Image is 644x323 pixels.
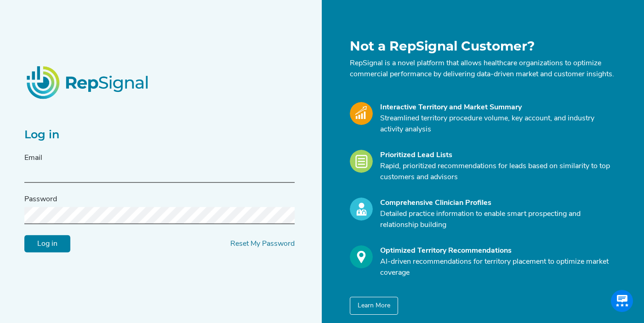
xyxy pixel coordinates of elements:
h1: Not a RepSignal Customer? [350,39,615,54]
a: Reset My Password [230,240,295,248]
img: RepSignalLogo.20539ed3.png [15,55,161,110]
input: Log in [24,235,70,253]
img: Optimize_Icon.261f85db.svg [350,245,373,268]
div: Optimized Territory Recommendations [380,245,615,256]
img: Market_Icon.a700a4ad.svg [350,102,373,125]
div: Prioritized Lead Lists [380,150,615,161]
p: Rapid, prioritized recommendations for leads based on similarity to top customers and advisors [380,161,615,183]
label: Password [24,194,57,205]
button: Learn More [350,297,398,315]
p: Detailed practice information to enable smart prospecting and relationship building [380,209,615,231]
h2: Log in [24,128,295,142]
img: Leads_Icon.28e8c528.svg [350,150,373,173]
div: Comprehensive Clinician Profiles [380,198,615,209]
img: Profile_Icon.739e2aba.svg [350,198,373,221]
div: Interactive Territory and Market Summary [380,102,615,113]
p: Streamlined territory procedure volume, key account, and industry activity analysis [380,113,615,135]
p: RepSignal is a novel platform that allows healthcare organizations to optimize commercial perform... [350,58,615,80]
label: Email [24,153,42,164]
p: AI-driven recommendations for territory placement to optimize market coverage [380,256,615,278]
